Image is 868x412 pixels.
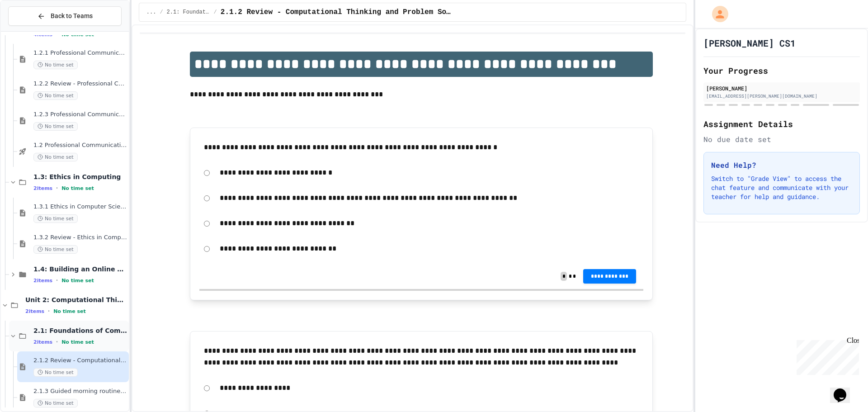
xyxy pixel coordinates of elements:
[61,339,94,345] span: No time set
[33,49,127,57] span: 1.2.1 Professional Communication
[33,153,78,161] span: No time set
[703,134,860,145] div: No due date set
[33,142,127,149] span: 1.2 Professional Communication
[711,160,852,170] h3: Need Help?
[160,9,163,16] span: /
[33,111,127,118] span: 1.2.3 Professional Communication Challenge
[830,376,859,403] iframe: chat widget
[25,296,127,304] span: Unit 2: Computational Thinking & Problem-Solving
[33,357,127,365] span: 2.1.2 Review - Computational Thinking and Problem Solving
[56,338,58,346] span: •
[33,278,52,284] span: 2 items
[25,308,44,314] span: 2 items
[33,339,52,345] span: 2 items
[167,9,210,16] span: 2.1: Foundations of Computational Thinking
[33,122,78,131] span: No time set
[33,368,78,377] span: No time set
[703,118,860,130] h2: Assignment Details
[33,203,127,211] span: 1.3.1 Ethics in Computer Science
[8,6,122,26] button: Back to Teams
[706,93,857,99] div: [EMAIL_ADDRESS][PERSON_NAME][DOMAIN_NAME]
[146,9,156,16] span: ...
[33,265,127,273] span: 1.4: Building an Online Presence
[48,308,50,315] span: •
[706,84,857,92] div: [PERSON_NAME]
[53,308,86,314] span: No time set
[56,185,58,192] span: •
[711,174,852,201] p: Switch to "Grade View" to access the chat feature and communicate with your teacher for help and ...
[61,185,94,191] span: No time set
[703,37,796,49] h1: [PERSON_NAME] CS1
[703,4,731,24] div: My Account
[61,278,94,284] span: No time set
[33,327,127,335] span: 2.1: Foundations of Computational Thinking
[214,9,217,16] span: /
[33,388,127,395] span: 2.1.3 Guided morning routine flowchart
[4,4,62,57] div: Chat with us now!Close
[793,336,859,375] iframe: chat widget
[33,61,78,69] span: No time set
[56,277,58,284] span: •
[703,64,860,77] h2: Your Progress
[33,245,78,254] span: No time set
[33,173,127,181] span: 1.3: Ethics in Computing
[221,7,452,18] span: 2.1.2 Review - Computational Thinking and Problem Solving
[33,234,127,242] span: 1.3.2 Review - Ethics in Computer Science
[33,214,78,223] span: No time set
[51,11,93,21] span: Back to Teams
[33,91,78,100] span: No time set
[33,185,52,191] span: 2 items
[33,80,127,88] span: 1.2.2 Review - Professional Communication
[33,399,78,407] span: No time set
